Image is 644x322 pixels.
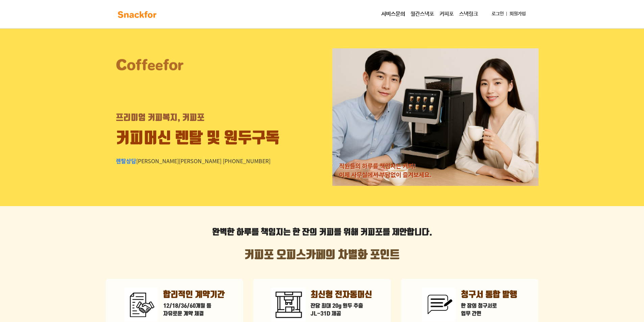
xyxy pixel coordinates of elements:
p: 잔당 최대 20g 원두 추출 JL-31D 제공 [311,302,372,318]
strong: 완벽한 하루를 책임지는 한 잔의 커피 [212,227,334,238]
h2: 커피포 오피스카페의 차별화 포인트 [106,249,539,262]
img: 통합청구 [422,288,456,321]
p: 최신형 전자동머신 [311,289,372,301]
a: 커피포 [437,7,456,21]
a: 서비스문의 [379,7,408,21]
p: 합리적인 계약기간 [163,289,225,301]
p: 를 위해 커피포를 제안합니다. [106,226,539,239]
p: 12/18/36/60개월 등 자유로운 계약 체결 [163,302,225,318]
img: 전자동머신 [271,288,305,321]
p: 한 장의 청구서로 업무 간편 [461,302,517,318]
div: 직원들의 하루를 책임지는 커피! 이제 사무실에서 부담없이 즐겨보세요. [339,162,432,179]
a: 월간스낵포 [408,7,437,21]
a: 로그인 [489,8,506,20]
div: 커피머신 렌탈 및 원두구독 [116,127,280,150]
img: 렌탈 모델 사진 [332,48,539,186]
img: 커피포 로고 [116,58,184,71]
span: 렌탈상담 [116,157,136,165]
div: 프리미엄 커피복지, 커피포 [116,112,205,124]
div: [PERSON_NAME][PERSON_NAME] [PHONE_NUMBER] [116,157,270,165]
a: 스낵링크 [456,7,481,21]
img: background-main-color.svg [116,9,159,20]
p: 청구서 통합 발행 [461,289,517,301]
a: 회원가입 [507,8,528,20]
img: 계약기간 [124,288,158,321]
